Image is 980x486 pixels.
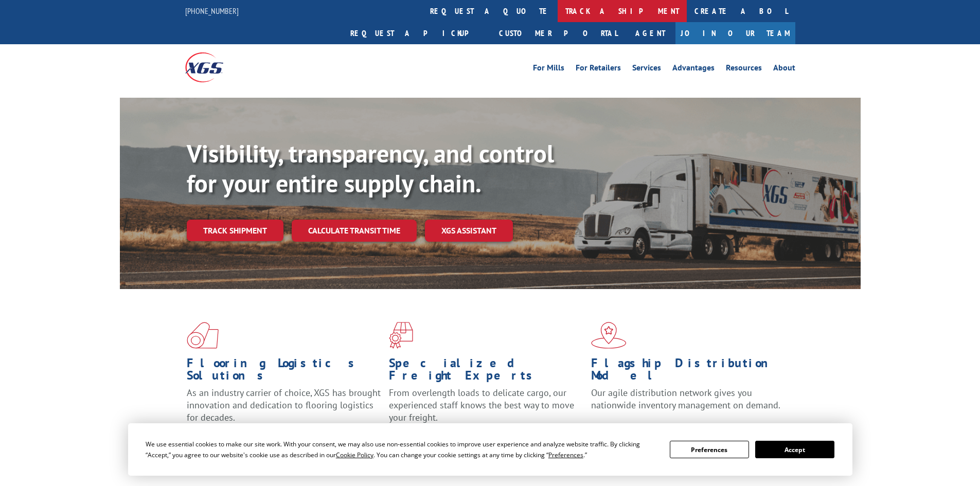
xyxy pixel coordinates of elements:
[675,22,795,44] a: Join Our Team
[591,387,780,411] span: Our agile distribution network gives you nationwide inventory management on demand.
[187,220,283,241] a: Track shipment
[128,423,852,476] div: Cookie Consent Prompt
[548,451,583,459] span: Preferences
[591,322,627,349] img: xgs-icon-flagship-distribution-model-red
[425,220,513,242] a: XGS ASSISTANT
[389,387,583,433] p: From overlength loads to delicate cargo, our experienced staff knows the best way to move your fr...
[292,220,417,242] a: Calculate transit time
[343,22,491,44] a: Request a pickup
[576,64,621,75] a: For Retailers
[336,451,373,459] span: Cookie Policy
[389,322,413,349] img: xgs-icon-focused-on-flooring-red
[773,64,795,75] a: About
[755,441,834,458] button: Accept
[632,64,661,75] a: Services
[187,322,219,349] img: xgs-icon-total-supply-chain-intelligence-red
[726,64,762,75] a: Resources
[591,357,786,387] h1: Flagship Distribution Model
[533,64,564,75] a: For Mills
[491,22,625,44] a: Customer Portal
[625,22,675,44] a: Agent
[670,441,749,458] button: Preferences
[672,64,715,75] a: Advantages
[389,357,583,387] h1: Specialized Freight Experts
[146,439,657,460] div: We use essential cookies to make our site work. With your consent, we may also use non-essential ...
[591,421,719,433] a: Learn More >
[187,357,381,387] h1: Flooring Logistics Solutions
[185,6,239,16] a: [PHONE_NUMBER]
[187,137,554,199] b: Visibility, transparency, and control for your entire supply chain.
[187,387,381,423] span: As an industry carrier of choice, XGS has brought innovation and dedication to flooring logistics...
